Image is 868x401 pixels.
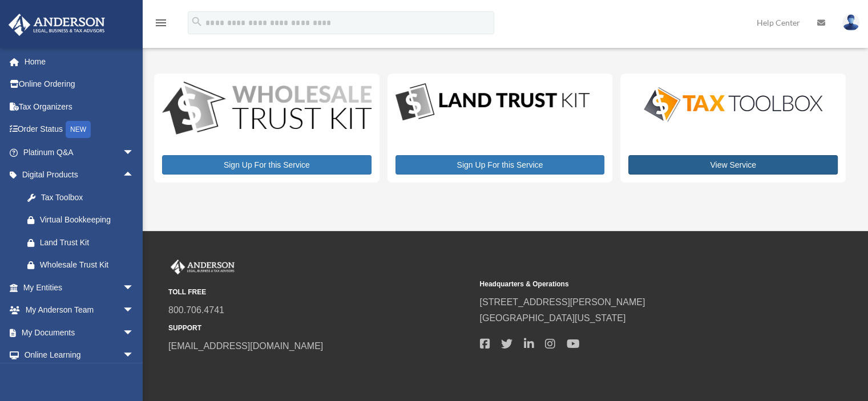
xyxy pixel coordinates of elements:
[8,344,151,367] a: Online Learningarrow_drop_down
[123,276,146,299] span: arrow_drop_down
[40,258,131,272] div: Wholesale Trust Kit
[168,260,237,274] img: Anderson Advisors Platinum Portal
[8,50,151,73] a: Home
[168,286,471,298] small: TOLL FREE
[16,231,146,254] a: Land Trust Kit
[123,299,146,322] span: arrow_drop_down
[123,321,146,345] span: arrow_drop_down
[40,236,131,250] div: Land Trust Kit
[123,344,146,367] span: arrow_drop_down
[8,321,151,344] a: My Documentsarrow_drop_down
[162,155,372,175] a: Sign Up For this Service
[479,297,645,307] a: [STREET_ADDRESS][PERSON_NAME]
[8,164,146,187] a: Digital Productsarrow_drop_up
[154,20,168,30] a: menu
[8,118,151,141] a: Order StatusNEW
[395,155,605,175] a: Sign Up For this Service
[842,14,859,31] img: User Pic
[123,141,146,164] span: arrow_drop_down
[395,82,590,123] img: LandTrust_lgo-1.jpg
[8,276,151,299] a: My Entitiesarrow_drop_down
[628,155,838,175] a: View Service
[479,313,625,323] a: [GEOGRAPHIC_DATA][US_STATE]
[66,121,91,138] div: NEW
[5,14,108,36] img: Anderson Advisors Platinum Portal
[168,341,323,351] a: [EMAIL_ADDRESS][DOMAIN_NAME]
[168,305,224,315] a: 800.706.4741
[8,73,151,96] a: Online Ordering
[168,322,471,334] small: SUPPORT
[123,164,146,187] span: arrow_drop_up
[16,254,146,277] a: Wholesale Trust Kit
[8,95,151,118] a: Tax Organizers
[162,82,372,137] img: WS-Trust-Kit-lgo-1.jpg
[154,16,168,30] i: menu
[191,15,203,28] i: search
[479,278,782,290] small: Headquarters & Operations
[8,299,151,322] a: My Anderson Teamarrow_drop_down
[40,191,131,205] div: Tax Toolbox
[40,213,131,227] div: Virtual Bookkeeping
[16,209,146,232] a: Virtual Bookkeeping
[8,141,151,164] a: Platinum Q&Aarrow_drop_down
[16,186,146,209] a: Tax Toolbox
